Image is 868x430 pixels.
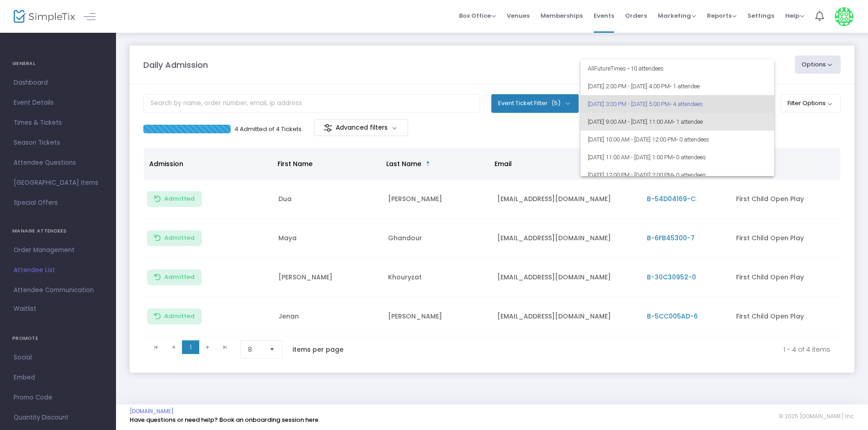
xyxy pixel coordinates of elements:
span: All Future Times • 10 attendees [588,60,767,77]
span: [DATE] 2:00 PM - [DATE] 4:00 PM [588,77,767,95]
span: [DATE] 10:00 AM - [DATE] 12:00 PM [588,131,767,148]
span: [DATE] 12:00 PM - [DATE] 2:00 PM [588,166,767,184]
span: • 1 attendee [670,83,700,90]
span: • 0 attendees [673,154,706,161]
span: [DATE] 11:00 AM - [DATE] 1:00 PM [588,148,767,166]
span: • 0 attendees [676,136,709,143]
span: • 1 attendee [673,118,703,125]
span: • 0 attendees [673,172,706,178]
span: [DATE] 9:00 AM - [DATE] 11:00 AM [588,113,767,131]
span: • 4 attendees [670,101,703,107]
span: [DATE] 3:00 PM - [DATE] 5:00 PM [588,95,767,113]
